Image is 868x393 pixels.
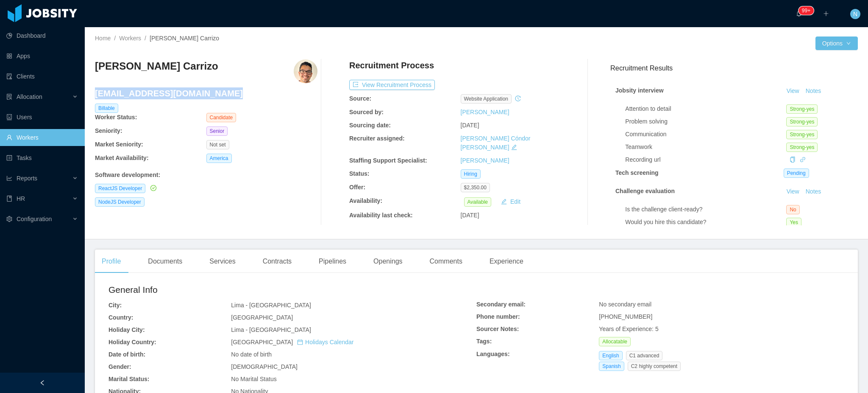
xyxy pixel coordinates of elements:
[349,212,413,219] b: Availability last check:
[297,339,303,345] i: icon: calendar
[461,94,512,104] span: website application
[515,95,521,101] i: icon: history
[349,81,435,88] a: icon: exportView Recruitment Process
[349,135,405,142] b: Recruiter assigned:
[628,362,681,371] span: C2 highly competent
[231,302,311,309] span: Lima - [GEOGRAPHIC_DATA]
[108,376,149,382] b: Marital Status:
[784,188,802,195] a: View
[349,197,382,204] b: Availability:
[312,250,353,273] div: Pipelines
[6,109,78,126] a: icon: robotUsers
[625,117,786,126] div: Problem solving
[599,362,624,371] span: Spanish
[349,59,434,71] h4: Recruitment Process
[625,155,786,164] div: Recording url
[206,140,229,149] span: Not set
[796,11,802,17] i: icon: bell
[206,113,236,122] span: Candidate
[786,143,818,152] span: Strong-yes
[349,184,365,191] b: Offer:
[95,87,317,99] h4: [EMAIL_ADDRESS][DOMAIN_NAME]
[483,250,530,273] div: Experience
[367,250,409,273] div: Openings
[108,314,133,321] b: Country:
[349,122,391,129] b: Sourcing date:
[206,154,232,163] span: America
[95,104,118,113] span: Billable
[349,170,369,177] b: Status:
[802,86,825,96] button: Notes
[206,126,228,136] span: Senior
[615,188,675,194] strong: Challenge evaluation
[798,6,814,15] sup: 1682
[461,122,479,129] span: [DATE]
[786,117,818,126] span: Strong-yes
[6,68,78,85] a: icon: auditClients
[6,94,12,100] i: icon: solution
[599,301,651,308] span: No secondary email
[6,196,12,202] i: icon: book
[610,63,858,73] h3: Recruitment Results
[625,205,786,214] div: Is the challenge client-ready?
[17,93,42,100] span: Allocation
[95,250,128,273] div: Profile
[476,326,519,332] b: Sourcer Notes:
[349,95,371,102] b: Source:
[6,27,78,44] a: icon: pie-chartDashboard
[625,104,786,113] div: Attention to detail
[108,351,145,358] b: Date of birth:
[615,87,664,94] strong: Jobsity interview
[95,171,160,178] b: Software development :
[823,11,829,17] i: icon: plus
[17,216,52,222] span: Configuration
[599,337,631,346] span: Allocatable
[461,212,479,219] span: [DATE]
[802,187,825,197] button: Notes
[231,326,311,333] span: Lima - [GEOGRAPHIC_DATA]
[231,363,298,370] span: [DEMOGRAPHIC_DATA]
[17,175,37,182] span: Reports
[256,250,298,273] div: Contracts
[95,197,145,207] span: NodeJS Developer
[599,313,652,320] span: [PHONE_NUMBER]
[95,35,111,42] a: Home
[95,127,122,134] b: Seniority:
[599,351,622,360] span: English
[6,216,12,222] i: icon: setting
[150,185,156,191] i: icon: check-circle
[790,155,796,164] div: Copy
[476,313,520,320] b: Phone number:
[349,109,384,115] b: Sourced by:
[511,144,517,150] i: icon: edit
[95,184,145,193] span: ReactJS Developer
[141,250,189,273] div: Documents
[108,326,145,333] b: Holiday City:
[784,168,809,178] span: Pending
[476,338,492,345] b: Tags:
[6,129,78,146] a: icon: userWorkers
[800,157,806,163] i: icon: link
[461,183,490,192] span: $2,350.00
[231,376,276,382] span: No Marital Status
[461,157,509,164] a: [PERSON_NAME]
[231,339,353,345] span: [GEOGRAPHIC_DATA]
[476,301,526,308] b: Secondary email:
[95,141,143,148] b: Market Seniority:
[625,143,786,152] div: Teamwork
[349,80,435,90] button: icon: exportView Recruitment Process
[294,59,317,83] img: a6c6a16c-43b7-43a8-bb4d-6528b986fd67_68d56602713d6-400w.png
[6,48,78,65] a: icon: appstoreApps
[203,250,242,273] div: Services
[786,218,801,227] span: Yes
[114,35,116,42] span: /
[790,157,796,163] i: icon: copy
[626,351,663,360] span: C1 advanced
[800,156,806,163] a: icon: link
[615,169,659,176] strong: Tech screening
[150,35,219,42] span: [PERSON_NAME] Carrizo
[625,218,786,227] div: Would you hire this candidate?
[108,283,476,297] h2: General Info
[17,195,25,202] span: HR
[423,250,469,273] div: Comments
